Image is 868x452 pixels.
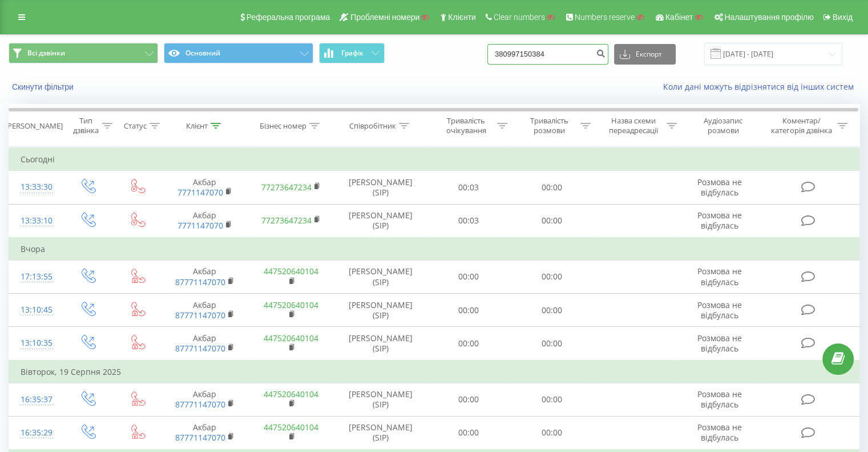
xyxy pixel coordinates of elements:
a: 77273647234 [261,182,312,193]
span: Проблемні номери [350,13,419,22]
td: 00:00 [427,260,510,293]
div: Аудіозапис розмови [690,116,757,135]
td: 00:00 [510,204,593,238]
td: 00:00 [427,294,510,327]
a: 447520640104 [264,266,318,277]
a: 77273647234 [261,215,312,226]
td: 00:00 [427,327,510,361]
td: Акбар [162,260,248,293]
span: Реферальна програма [247,13,330,22]
td: Акбар [162,416,248,450]
div: Бізнес номер [260,121,306,131]
div: 17:13:55 [21,266,51,288]
td: [PERSON_NAME] (SIP) [334,204,427,238]
span: Кабінет [665,13,693,22]
span: Клієнти [448,13,476,22]
span: Розмова не відбулась [697,333,742,354]
div: Назва схеми переадресації [604,116,664,135]
div: 16:35:29 [21,422,51,444]
a: Коли дані можуть відрізнятися вiд інших систем [663,81,859,92]
input: Пошук за номером [487,44,608,65]
td: 00:00 [510,171,593,204]
a: 87771147070 [175,277,225,287]
div: Статус [124,121,147,131]
span: Numbers reserve [575,13,635,22]
span: Розмова не відбулась [697,210,742,231]
td: Акбар [162,383,248,416]
button: Всі дзвінки [9,43,158,63]
td: 00:00 [510,260,593,293]
td: 00:03 [427,204,510,238]
span: Розмова не відбулась [697,266,742,287]
span: Розмова не відбулась [697,389,742,410]
td: 00:03 [427,171,510,204]
div: 13:33:30 [21,176,51,198]
a: 87771147070 [175,310,225,321]
div: Тривалість очікування [438,116,495,135]
button: Скинути фільтри [9,82,79,92]
a: 7771147070 [177,187,223,198]
span: Розмова не відбулась [697,177,742,198]
button: Графік [319,43,385,63]
td: Сьогодні [9,148,859,171]
a: 447520640104 [264,299,318,310]
a: 447520640104 [264,422,318,433]
span: Розмова не відбулась [697,422,742,443]
a: 87771147070 [175,399,225,410]
div: Коментар/категорія дзвінка [768,116,834,135]
td: [PERSON_NAME] (SIP) [334,171,427,204]
td: [PERSON_NAME] (SIP) [334,383,427,416]
span: Налаштування профілю [724,13,813,22]
span: Графік [341,49,364,57]
td: [PERSON_NAME] (SIP) [334,294,427,327]
td: Акбар [162,327,248,361]
td: Вчора [9,238,859,261]
a: 447520640104 [264,333,318,343]
span: Всі дзвінки [27,49,65,58]
td: Акбар [162,294,248,327]
button: Основний [164,43,313,63]
td: [PERSON_NAME] (SIP) [334,416,427,450]
button: Експорт [614,44,676,65]
div: 13:10:35 [21,332,51,354]
span: Розмова не відбулась [697,299,742,321]
div: 13:33:10 [21,210,51,232]
td: Акбар [162,171,248,204]
td: [PERSON_NAME] (SIP) [334,327,427,361]
a: 87771147070 [175,432,225,443]
div: [PERSON_NAME] [5,121,63,131]
div: Співробітник [349,121,396,131]
td: Акбар [162,204,248,238]
a: 447520640104 [264,389,318,399]
td: 00:00 [510,327,593,361]
div: 13:10:45 [21,299,51,321]
td: 00:00 [427,416,510,450]
td: 00:00 [510,416,593,450]
div: Клієнт [186,121,208,131]
td: 00:00 [510,294,593,327]
td: 00:00 [427,383,510,416]
a: 7771147070 [177,220,223,231]
td: [PERSON_NAME] (SIP) [334,260,427,293]
td: 00:00 [510,383,593,416]
div: Тип дзвінка [72,116,99,135]
div: Тривалість розмови [520,116,578,135]
td: Вівторок, 19 Серпня 2025 [9,361,859,383]
span: Clear numbers [494,13,545,22]
a: 87771147070 [175,343,225,354]
div: 16:35:37 [21,389,51,411]
span: Вихід [833,13,853,22]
